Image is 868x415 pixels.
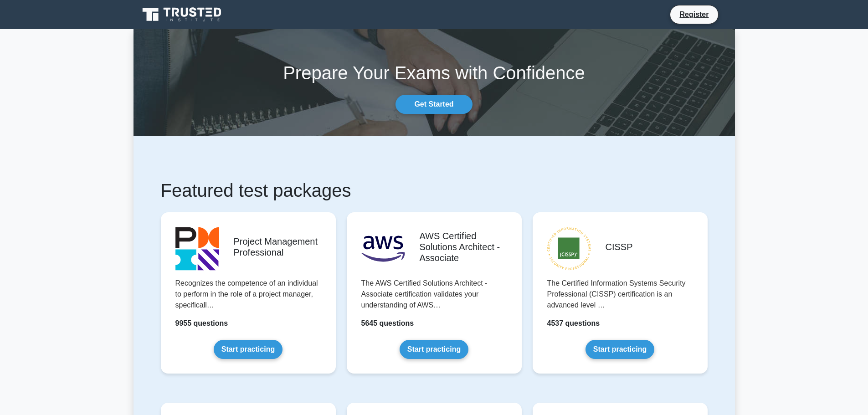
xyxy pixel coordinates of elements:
a: Get Started [395,95,472,114]
a: Start practicing [586,340,654,359]
a: Register [674,9,714,20]
a: Start practicing [214,340,282,359]
a: Start practicing [400,340,468,359]
h1: Prepare Your Exams with Confidence [134,62,735,84]
h1: Featured test packages [161,179,708,201]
